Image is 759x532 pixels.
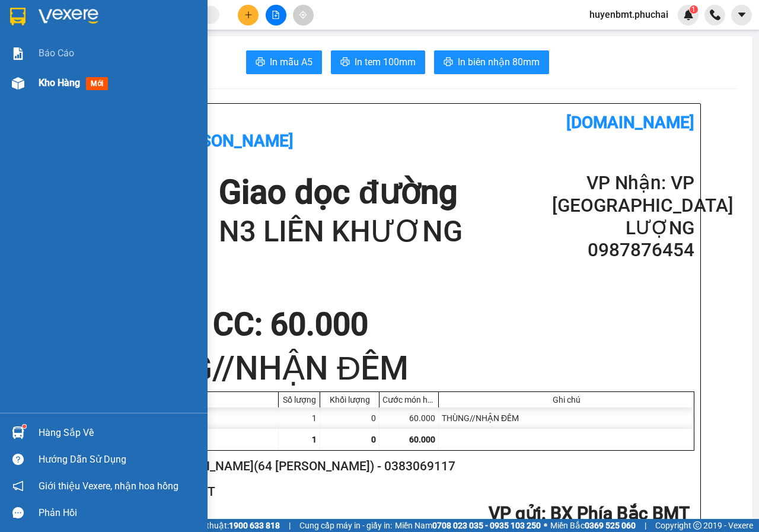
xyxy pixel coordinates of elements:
span: question-circle [12,454,24,465]
span: In biên nhận 80mm [458,55,540,69]
button: caret-down [731,5,752,26]
strong: 0369 525 060 [585,521,636,530]
sup: 1 [23,425,26,428]
div: Ghi chú [442,395,691,404]
span: Hỗ trợ kỹ thuật: [171,519,280,532]
b: [PERSON_NAME] [165,131,294,151]
span: 0 [371,435,376,444]
span: | [289,519,291,532]
img: logo-vxr [10,8,25,26]
button: plus [238,5,259,26]
div: Phản hồi [39,504,199,522]
div: 1 [279,407,320,429]
span: plus [244,11,253,19]
button: printerIn tem 100mm [331,50,425,74]
div: CC : 60.000 [206,307,375,342]
span: message [12,507,24,518]
h1: Giao dọc đường [219,172,463,213]
span: file-add [272,11,280,19]
div: Cước món hàng [382,395,435,404]
span: Báo cáo [39,46,74,60]
strong: 1900 633 818 [229,521,280,530]
strong: 0708 023 035 - 0935 103 250 [432,521,541,530]
div: 0 [320,407,379,429]
h2: Lấy dọc đường: BMT [100,482,690,502]
div: Số lượng [282,395,317,404]
h2: Người gửi: [PERSON_NAME](64 [PERSON_NAME]) - 0383069117 [100,457,690,476]
span: Giới thiệu Vexere, nhận hoa hồng [39,479,178,493]
span: ⚪️ [544,523,547,528]
img: icon-new-feature [683,9,694,20]
button: aim [293,5,314,26]
span: notification [12,480,24,492]
sup: 1 [690,5,698,14]
span: | [645,519,646,532]
li: [PERSON_NAME] [6,71,116,88]
img: warehouse-icon [12,77,24,90]
span: caret-down [736,9,747,20]
span: copyright [693,521,701,530]
div: Khối lượng [323,395,376,404]
div: Hàng sắp về [39,424,199,442]
h1: N3 LIÊN KHƯƠNG [219,213,463,251]
img: warehouse-icon [12,426,24,439]
div: Hướng dẫn sử dụng [39,451,199,469]
h2: : BX Phía Bắc BMT [100,502,690,526]
span: Cung cấp máy in - giấy in: [299,519,392,532]
span: printer [256,57,265,68]
span: 60.000 [409,435,435,444]
div: 60.000 [379,407,439,429]
span: printer [340,57,350,68]
span: In tem 100mm [355,55,416,69]
span: printer [444,57,453,68]
img: solution-icon [12,47,24,60]
b: [DOMAIN_NAME] [566,113,694,132]
span: mới [86,77,108,90]
h1: THÙNG//NHẬN ĐÊM [100,345,694,391]
h2: 0987876454 [552,239,694,262]
h2: VP Nhận: VP [GEOGRAPHIC_DATA] [552,172,694,217]
img: phone-icon [710,9,720,20]
span: Miền Bắc [550,519,636,532]
span: aim [299,11,307,19]
button: file-add [266,5,286,26]
h2: LƯỢNG [552,217,694,240]
span: 1 [312,435,317,444]
span: Miền Nam [395,519,541,532]
button: printerIn biên nhận 80mm [434,50,549,74]
button: printerIn mẫu A5 [246,50,322,74]
span: huyenbmt.phuchai [580,7,678,22]
span: Kho hàng [39,77,80,88]
li: In ngày: 17:49 12/08 [6,88,116,104]
div: THÙNG//NHẬN ĐÊM [439,407,694,429]
span: 1 [691,5,696,14]
span: VP gửi [489,503,541,524]
span: In mẫu A5 [270,55,312,69]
